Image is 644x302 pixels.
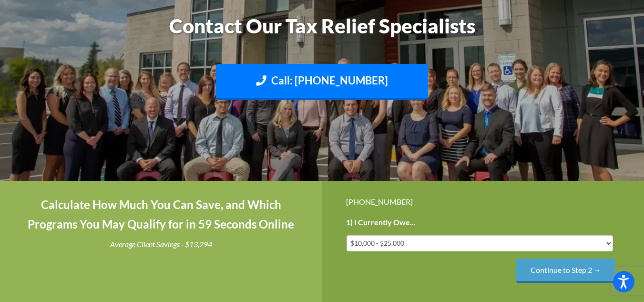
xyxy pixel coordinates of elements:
h1: Contact Our Tax Relief Specialists [58,12,587,40]
input: Continue to Step 2 → [516,259,615,283]
i: Average Client Savings - $13,294 [110,240,212,249]
h4: Calculate How Much You Can Save, and Which Programs You May Qualify for in 59 Seconds Online [24,195,298,234]
a: Call: [PHONE_NUMBER] [216,64,428,100]
div: [PHONE_NUMBER] [346,195,621,208]
label: 1) I Currently Owe... [346,218,416,228]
